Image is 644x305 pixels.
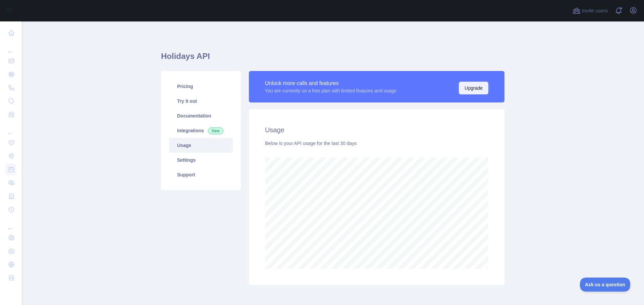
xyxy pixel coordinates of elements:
[169,138,233,153] a: Usage
[169,79,233,94] a: Pricing
[265,125,488,135] h2: Usage
[571,5,609,16] button: Invite users
[5,217,16,230] div: ...
[208,128,223,134] span: New
[169,167,233,182] a: Support
[265,79,396,87] div: Unlock more calls and features
[169,153,233,167] a: Settings
[169,108,233,123] a: Documentation
[169,94,233,108] a: Try it out
[265,140,488,147] div: Below is your API usage for the last 30 days
[265,87,396,94] div: You are currently on a free plan with limited features and usage
[582,7,608,15] span: Invite users
[169,123,233,138] a: Integrations New
[580,278,631,292] iframe: Toggle Customer Support
[5,122,16,135] div: ...
[459,82,488,94] button: Upgrade
[5,40,16,54] div: ...
[161,51,504,67] h1: Holidays API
